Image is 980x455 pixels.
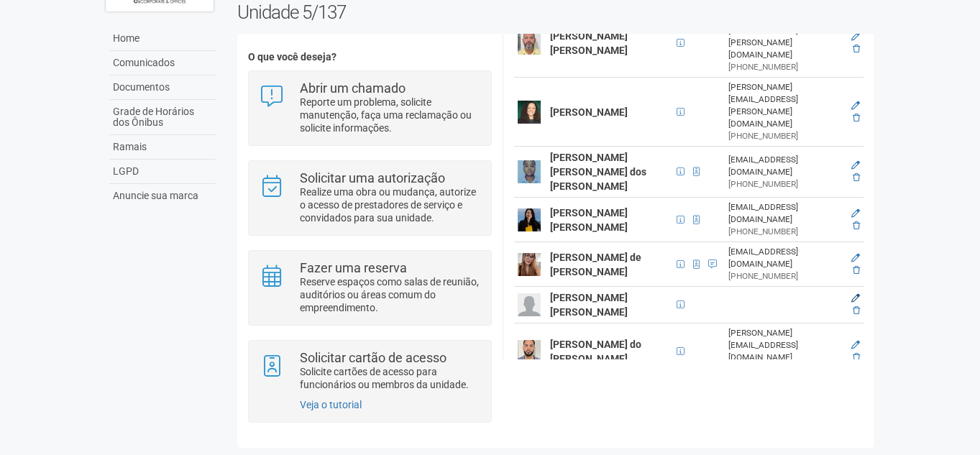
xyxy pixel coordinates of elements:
a: Editar membro [851,253,860,263]
a: Editar membro [851,32,860,42]
img: user.png [518,101,541,124]
div: [EMAIL_ADDRESS][DOMAIN_NAME] [728,246,842,270]
div: [PERSON_NAME][EMAIL_ADDRESS][DOMAIN_NAME] [728,327,842,364]
div: [PHONE_NUMBER] [728,130,842,142]
img: user.png [518,208,541,231]
img: user.png [518,160,541,183]
h4: O que você deseja? [248,52,492,63]
a: Excluir membro [853,221,860,231]
div: [PHONE_NUMBER] [728,61,842,73]
p: Reserve espaços como salas de reunião, auditórios ou áreas comum do empreendimento. [300,275,480,314]
a: Fazer uma reserva Reserve espaços como salas de reunião, auditórios ou áreas comum do empreendime... [260,262,480,314]
div: [PERSON_NAME][EMAIL_ADDRESS][PERSON_NAME][DOMAIN_NAME] [728,12,842,61]
a: Solicitar cartão de acesso Solicite cartões de acesso para funcionários ou membros da unidade. [260,351,480,391]
a: Editar membro [851,101,860,111]
strong: [PERSON_NAME] [PERSON_NAME] [550,207,628,233]
h2: Unidade 5/137 [237,1,875,23]
div: [PERSON_NAME][EMAIL_ADDRESS][PERSON_NAME][DOMAIN_NAME] [728,81,842,130]
a: Editar membro [851,293,860,303]
strong: Abrir um chamado [300,81,406,96]
a: LGPD [109,160,216,184]
strong: [PERSON_NAME] [550,106,628,118]
a: Solicitar uma autorização Realize uma obra ou mudança, autorize o acesso de prestadores de serviç... [260,172,480,224]
p: Reporte um problema, solicite manutenção, faça uma reclamação ou solicite informações. [300,96,480,134]
div: [EMAIL_ADDRESS][DOMAIN_NAME] [728,154,842,178]
strong: [PERSON_NAME] do [PERSON_NAME] [550,339,641,364]
a: Comunicados [109,51,216,75]
a: Veja o tutorial [300,399,362,410]
p: Solicite cartões de acesso para funcionários ou membros da unidade. [300,365,480,391]
strong: [PERSON_NAME] [PERSON_NAME] dos [PERSON_NAME] [550,152,646,192]
div: [PHONE_NUMBER] [728,178,842,190]
a: Editar membro [851,160,860,170]
strong: [PERSON_NAME] de [PERSON_NAME] [550,252,641,277]
a: Editar membro [851,208,860,219]
a: Anuncie sua marca [109,184,216,208]
div: [EMAIL_ADDRESS][DOMAIN_NAME] [728,201,842,226]
a: Excluir membro [853,113,860,123]
img: user.png [518,340,541,363]
div: [PHONE_NUMBER] [728,270,842,282]
img: user.png [518,32,541,55]
a: Editar membro [851,340,860,350]
p: Realize uma obra ou mudança, autorize o acesso de prestadores de serviço e convidados para sua un... [300,185,480,224]
a: Ramais [109,135,216,160]
strong: Fazer uma reserva [300,260,407,275]
strong: [PERSON_NAME] [PERSON_NAME] [550,30,628,56]
strong: Solicitar cartão de acesso [300,350,447,365]
a: Excluir membro [853,265,860,275]
img: user.png [518,293,541,316]
img: user.png [518,253,541,276]
a: Abrir um chamado Reporte um problema, solicite manutenção, faça uma reclamação ou solicite inform... [260,82,480,134]
a: Grade de Horários dos Ônibus [109,100,216,135]
a: Excluir membro [853,173,860,183]
a: Home [109,27,216,51]
a: Excluir membro [853,44,860,54]
strong: [PERSON_NAME] [PERSON_NAME] [550,292,628,318]
div: [PHONE_NUMBER] [728,226,842,238]
a: Excluir membro [853,352,860,362]
a: Documentos [109,75,216,100]
strong: Solicitar uma autorização [300,170,445,185]
a: Excluir membro [853,305,860,316]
